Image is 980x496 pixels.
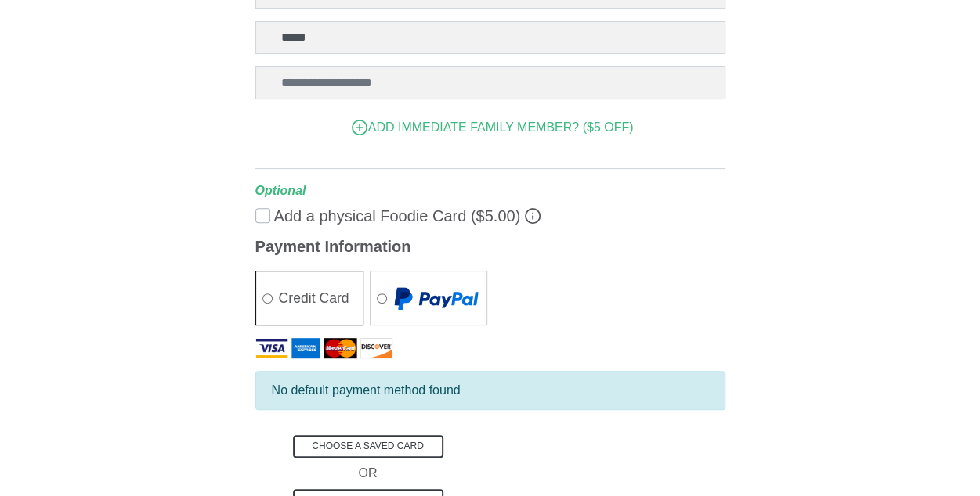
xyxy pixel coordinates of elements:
[256,272,363,324] label: Credit Card
[255,371,725,410] div: No default payment method found
[255,182,725,200] legend: Optional
[274,203,521,228] label: Add a physical Foodie Card ($5.00)
[255,235,725,258] legend: Payment Information
[255,112,725,143] button: Add immediate family member? ($5 off)
[293,435,443,457] button: Choose a Saved Card
[293,464,443,483] span: OR
[262,293,273,304] input: Credit Card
